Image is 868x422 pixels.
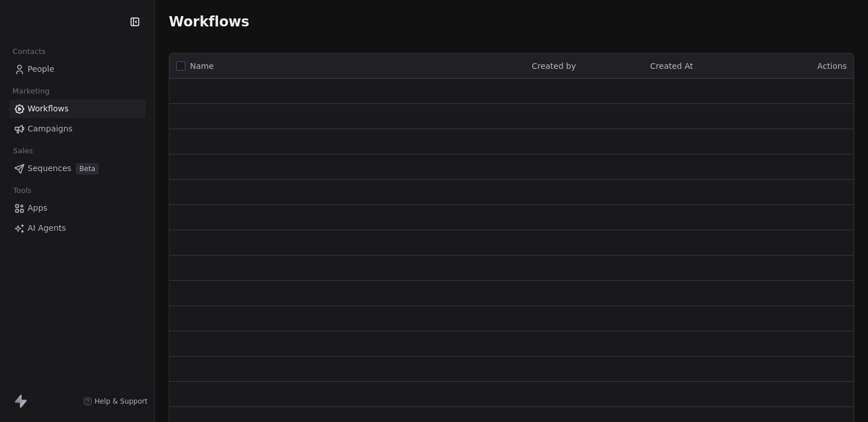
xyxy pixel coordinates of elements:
span: People [28,63,55,75]
span: Apps [28,202,48,214]
span: Workflows [28,103,69,115]
span: Sequences [28,162,71,175]
span: Sales [8,142,38,160]
span: AI Agents [28,222,66,234]
span: Actions [817,61,847,71]
span: Help & Support [95,397,148,406]
a: Help & Support [83,397,148,406]
a: People [9,60,145,79]
a: AI Agents [9,219,145,238]
span: Name [190,60,214,72]
a: Workflows [9,99,145,118]
span: Campaigns [28,123,72,135]
span: Created by [532,61,576,71]
span: Beta [76,163,99,175]
span: Created At [650,61,693,71]
a: Campaigns [9,119,145,138]
a: Apps [9,199,145,218]
span: Marketing [7,83,55,100]
span: Workflows [169,14,249,30]
span: Tools [8,182,36,199]
span: Contacts [7,43,51,60]
a: SequencesBeta [9,159,145,178]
